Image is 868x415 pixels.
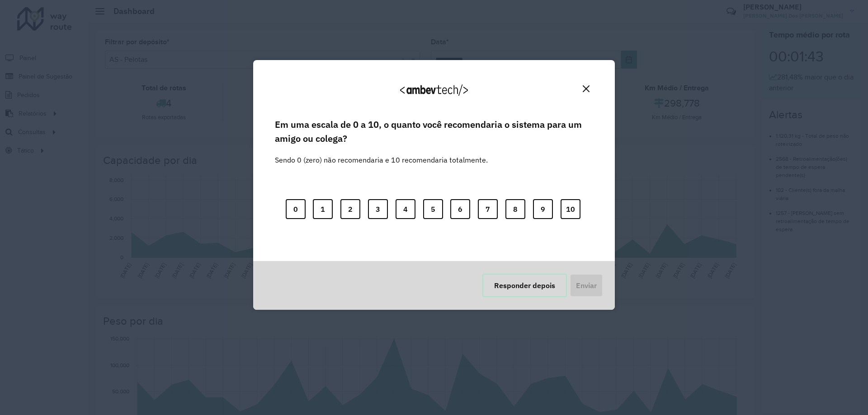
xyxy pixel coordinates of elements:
[286,199,306,219] button: 0
[583,85,590,92] img: Close
[478,199,498,219] button: 7
[368,199,388,219] button: 3
[423,199,443,219] button: 5
[275,118,593,145] label: Em uma escala de 0 a 10, o quanto você recomendaria o sistema para um amigo ou colega?
[400,84,468,96] img: Logo Ambevtech
[450,199,470,219] button: 6
[396,199,415,219] button: 4
[275,144,488,165] label: Sendo 0 (zero) não recomendaria e 10 recomendaria totalmente.
[533,199,553,219] button: 9
[313,199,333,219] button: 1
[340,199,360,219] button: 2
[579,82,593,96] button: Close
[505,199,525,219] button: 8
[561,199,580,219] button: 10
[482,274,567,297] button: Responder depois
